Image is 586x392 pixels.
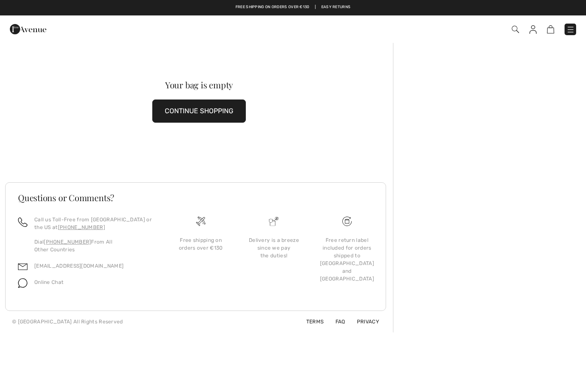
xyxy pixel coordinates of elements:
img: My Info [529,25,537,34]
button: CONTINUE SHOPPING [152,100,246,123]
div: Free shipping on orders over €130 [171,236,230,252]
div: © [GEOGRAPHIC_DATA] All Rights Reserved [12,318,123,326]
a: [EMAIL_ADDRESS][DOMAIN_NAME] [34,263,124,269]
div: Free return label included for orders shipped to [GEOGRAPHIC_DATA] and [GEOGRAPHIC_DATA] [317,236,377,283]
a: Privacy [347,319,379,325]
div: Your bag is empty [24,81,374,89]
a: 1ère Avenue [10,24,46,33]
a: Easy Returns [321,4,351,10]
img: 1ère Avenue [10,21,46,38]
img: Delivery is a breeze since we pay the duties! [269,217,278,226]
img: Shopping Bag [547,25,554,33]
a: Free shipping on orders over €130 [236,4,310,10]
span: Online Chat [34,279,63,285]
p: Dial From All Other Countries [34,238,154,253]
a: [PHONE_NUMBER] [58,224,105,230]
div: Delivery is a breeze since we pay the duties! [244,236,303,259]
img: Free shipping on orders over &#8364;130 [196,217,205,226]
img: Search [512,26,519,33]
a: Terms [296,319,324,325]
img: email [18,262,27,271]
img: Menu [566,25,575,34]
p: Call us Toll-Free from [GEOGRAPHIC_DATA] or the US at [34,216,154,231]
span: | [315,4,316,10]
img: chat [18,278,27,288]
a: FAQ [325,319,345,325]
h3: Questions or Comments? [18,193,373,202]
a: [PHONE_NUMBER] [44,239,91,245]
img: call [18,217,27,227]
img: Free shipping on orders over &#8364;130 [342,217,352,226]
